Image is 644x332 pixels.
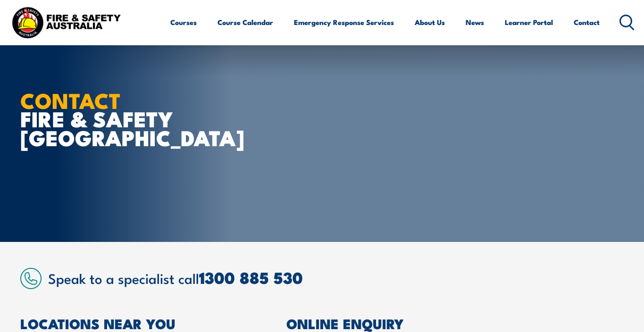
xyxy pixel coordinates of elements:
h2: ONLINE ENQUIRY [286,317,624,329]
a: Course Calendar [217,11,273,33]
a: Contact [574,11,600,33]
strong: CONTACT [20,83,121,116]
a: 1300 885 530 [199,265,303,290]
h2: Speak to a specialist call [48,269,624,286]
a: Emergency Response Services [294,11,394,33]
h2: LOCATIONS NEAR YOU [20,317,244,329]
a: Learner Portal [505,11,553,33]
a: About Us [415,11,445,33]
h1: FIRE & SAFETY [GEOGRAPHIC_DATA] [20,91,253,146]
a: News [466,11,484,33]
a: Courses [170,11,197,33]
